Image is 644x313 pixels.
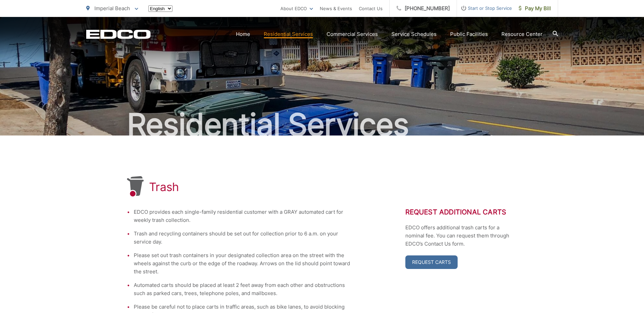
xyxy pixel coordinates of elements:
[405,208,517,216] h2: Request Additional Carts
[264,30,313,38] a: Residential Services
[280,4,313,13] a: About EDCO
[320,4,352,13] a: News & Events
[359,4,383,13] a: Contact Us
[149,180,179,194] h1: Trash
[94,5,130,12] span: Imperial Beach
[86,108,558,142] h2: Residential Services
[236,30,250,38] a: Home
[405,224,517,248] p: EDCO offers additional trash carts for a nominal fee. You can request them through EDCO’s Contact...
[134,208,351,224] li: EDCO provides each single-family residential customer with a GRAY automated cart for weekly trash...
[134,230,351,246] li: Trash and recycling containers should be set out for collection prior to 6 a.m. on your service day.
[450,30,488,38] a: Public Facilities
[519,4,551,13] span: Pay My Bill
[405,255,458,269] a: Request Carts
[501,30,542,38] a: Resource Center
[134,251,351,276] li: Please set out trash containers in your designated collection area on the street with the wheels ...
[86,29,151,39] a: EDCD logo. Return to the homepage.
[134,281,351,297] li: Automated carts should be placed at least 2 feet away from each other and obstructions such as pa...
[327,30,378,38] a: Commercial Services
[391,30,437,38] a: Service Schedules
[148,5,172,12] select: Select a language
